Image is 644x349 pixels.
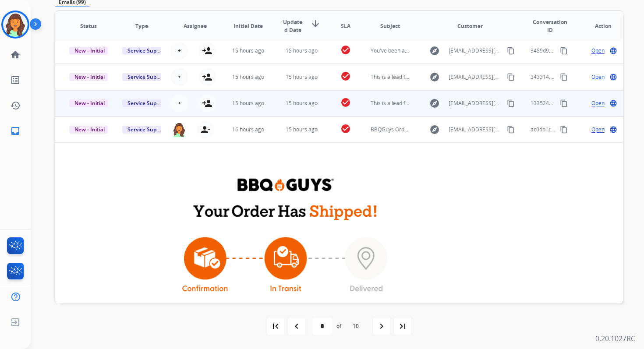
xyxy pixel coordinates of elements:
[69,99,110,108] span: New - Initial
[429,46,440,56] mat-icon: explore
[531,18,569,34] span: Conversation ID
[286,47,318,54] span: 15 hours ago
[170,42,188,60] button: +
[159,232,413,311] img: Your Order Has Shipped!
[595,333,635,344] p: 0.20.1027RC
[507,99,515,107] mat-icon: content_copy
[591,126,605,134] span: Open
[69,125,110,134] span: New - Initial
[286,99,318,107] span: 15 hours ago
[340,123,351,134] mat-icon: check_circle
[178,47,181,55] span: +
[371,73,500,81] span: This is a lead from the Extend National Account page.
[10,126,21,136] mat-icon: inbox
[200,124,211,135] mat-icon: person_remove
[609,47,617,55] mat-icon: language
[80,22,97,30] span: Status
[202,98,212,109] mat-icon: person_add
[282,18,303,34] span: Updated Date
[609,73,617,81] mat-icon: language
[591,99,605,107] span: Open
[10,49,21,60] mat-icon: home
[122,72,172,81] span: Service Support
[341,22,350,30] span: SLA
[507,73,515,81] mat-icon: content_copy
[560,73,568,81] mat-icon: content_copy
[10,100,21,111] mat-icon: history
[346,319,366,334] div: 10
[371,47,579,54] span: You've been assigned a new service order: cda9097a-561a-4962-b689-5fcee1e37331
[3,12,28,37] img: avatar
[69,72,110,81] span: New - Initial
[232,47,264,54] span: 15 hours ago
[340,45,351,55] mat-icon: check_circle
[202,72,212,82] mat-icon: person_add
[170,95,188,112] button: +
[286,126,318,133] span: 15 hours ago
[234,22,263,30] span: Initial Date
[531,99,634,107] span: 133524ac-8067-466f-aad5-4ba2e648d0e7
[449,126,502,134] span: [EMAIL_ADDRESS][DOMAIN_NAME]
[531,126,635,133] span: ac0db1c9-6193-497d-8557-6389b1d6d475
[457,22,483,30] span: Customer
[560,47,568,55] mat-icon: content_copy
[591,47,605,55] span: Open
[340,71,351,81] mat-icon: check_circle
[202,46,212,56] mat-icon: person_add
[270,321,281,331] mat-icon: first_page
[429,72,440,82] mat-icon: explore
[69,46,110,55] span: New - Initial
[232,73,264,81] span: 15 hours ago
[170,68,188,86] button: +
[429,124,440,135] mat-icon: explore
[449,73,502,81] span: [EMAIL_ADDRESS][DOMAIN_NAME]
[122,125,172,134] span: Service Support
[429,98,440,109] mat-icon: explore
[591,73,605,81] span: Open
[380,22,400,30] span: Subject
[531,47,635,54] span: 3459d925-9c1e-4186-a251-aa65947e25ab
[531,73,635,81] span: 34331487-22db-42ed-baba-e9ab83610cb5
[172,122,186,137] img: agent-avatar
[609,99,617,107] mat-icon: language
[507,126,515,134] mat-icon: content_copy
[449,47,502,55] span: [EMAIL_ADDRESS][DOMAIN_NAME]
[291,321,302,331] mat-icon: navigate_before
[371,126,431,133] span: BBQGuys Order Shipped
[10,75,21,85] mat-icon: list_alt
[122,46,172,55] span: Service Support
[560,99,568,107] mat-icon: content_copy
[371,99,500,107] span: This is a lead from the Extend National Account page.
[159,162,413,227] img: BBQGuys
[310,18,321,29] mat-icon: arrow_downward
[135,22,148,30] span: Type
[232,99,264,107] span: 15 hours ago
[376,321,387,331] mat-icon: navigate_next
[609,126,617,134] mat-icon: language
[122,99,172,108] span: Service Support
[232,126,264,133] span: 16 hours ago
[178,99,181,107] span: +
[340,97,351,108] mat-icon: check_circle
[336,322,341,330] div: of
[184,22,207,30] span: Assignee
[570,11,623,42] th: Action
[560,126,568,134] mat-icon: content_copy
[449,99,502,107] span: [EMAIL_ADDRESS][DOMAIN_NAME]
[178,73,181,81] span: +
[286,73,318,81] span: 15 hours ago
[507,47,515,55] mat-icon: content_copy
[397,321,408,331] mat-icon: last_page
